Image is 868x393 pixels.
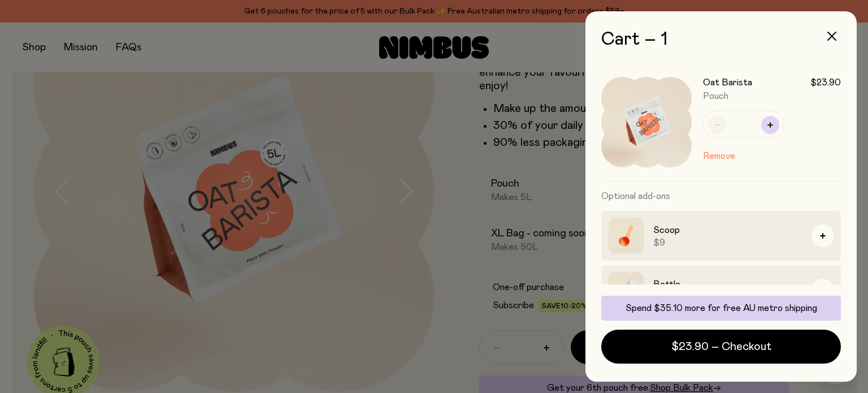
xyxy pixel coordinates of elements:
h3: Scoop [653,223,802,237]
span: $23.90 [810,77,841,88]
span: $9 [653,237,802,248]
h3: Bottle [653,278,802,291]
h3: Optional add-ons [601,182,841,211]
button: Remove [703,149,735,163]
span: $23.90 – Checkout [671,339,771,355]
span: Pouch [703,92,728,101]
p: Spend $35.10 more for free AU metro shipping [608,303,834,314]
button: $23.90 – Checkout [601,330,841,364]
h3: Oat Barista [703,77,752,88]
h2: Cart – 1 [601,29,841,50]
